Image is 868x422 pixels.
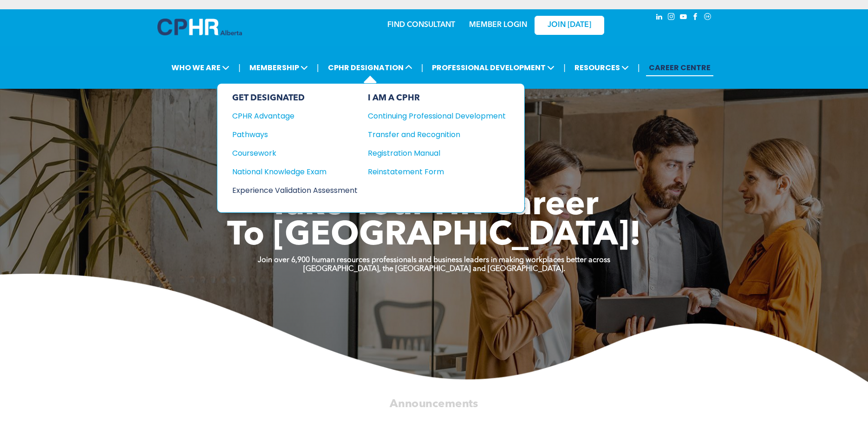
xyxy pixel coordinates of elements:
[691,12,701,24] a: facebook
[535,16,604,35] a: JOIN [DATE]
[368,110,492,122] div: Continuing Professional Development
[368,147,492,159] div: Registration Manual
[368,110,506,122] a: Continuing Professional Development
[469,21,527,29] a: MEMBER LOGIN
[679,12,689,24] a: youtube
[368,129,492,140] div: Transfer and Recognition
[421,58,424,77] li: |
[258,257,610,264] strong: Join over 6,900 human resources professionals and business leaders in making workplaces better ac...
[232,147,345,159] div: Coursework
[325,59,415,76] span: CPHR DESIGNATION
[232,185,358,196] a: Experience Validation Assessment
[646,59,713,76] a: CAREER CENTRE
[157,19,242,35] img: A blue and white logo for cp alberta
[232,110,358,122] a: CPHR Advantage
[317,58,319,77] li: |
[563,58,566,77] li: |
[238,58,241,77] li: |
[368,166,506,178] a: Reinstatement Form
[368,147,506,159] a: Registration Manual
[232,185,345,196] div: Experience Validation Assessment
[232,129,345,140] div: Pathways
[654,12,665,24] a: linkedin
[232,166,358,178] a: National Knowledge Exam
[368,93,506,103] div: I AM A CPHR
[169,59,232,76] span: WHO WE ARE
[368,129,506,140] a: Transfer and Recognition
[232,147,358,159] a: Coursework
[572,59,632,76] span: RESOURCES
[390,398,478,409] span: Announcements
[303,265,565,273] strong: [GEOGRAPHIC_DATA], the [GEOGRAPHIC_DATA] and [GEOGRAPHIC_DATA].
[232,93,358,103] div: GET DESIGNATED
[232,129,358,140] a: Pathways
[638,58,640,77] li: |
[666,12,677,24] a: instagram
[227,219,641,253] span: To [GEOGRAPHIC_DATA]!
[429,59,557,76] span: PROFESSIONAL DEVELOPMENT
[247,59,311,76] span: MEMBERSHIP
[703,12,713,24] a: Social network
[232,110,345,122] div: CPHR Advantage
[548,21,591,30] span: JOIN [DATE]
[387,21,455,29] a: FIND CONSULTANT
[368,166,492,178] div: Reinstatement Form
[232,166,345,178] div: National Knowledge Exam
